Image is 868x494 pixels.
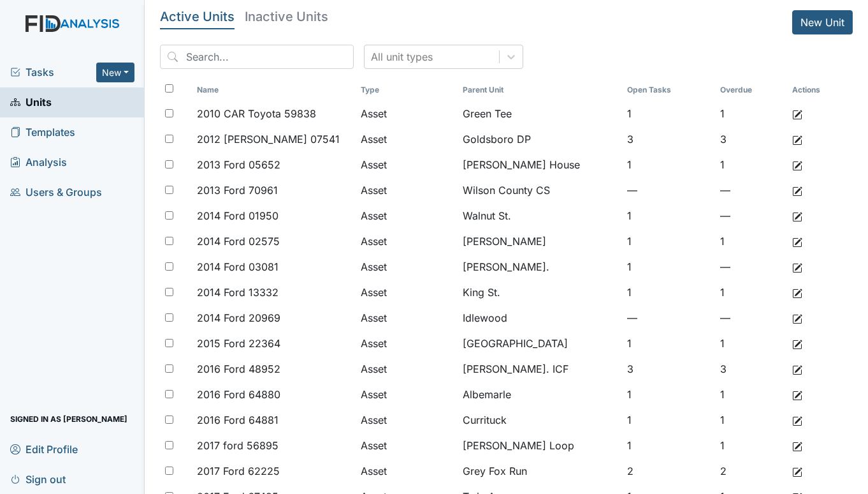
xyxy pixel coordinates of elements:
span: 2014 Ford 02575 [197,234,280,249]
td: [PERSON_NAME]. [458,254,622,280]
span: 2016 Ford 64880 [197,387,280,402]
td: Asset [356,280,458,305]
th: Toggle SortBy [192,79,356,101]
td: 1 [622,433,715,458]
td: Asset [356,101,458,126]
span: Edit Profile [10,439,78,459]
td: Currituck [458,407,622,433]
span: Sign out [10,469,66,489]
td: 1 [622,407,715,433]
td: 1 [715,433,787,458]
th: Toggle SortBy [356,79,458,101]
span: Templates [10,123,75,142]
th: Toggle SortBy [715,79,787,101]
span: Analysis [10,153,67,172]
td: Wilson County CS [458,177,622,203]
span: 2015 Ford 22364 [197,336,280,351]
th: Toggle SortBy [622,79,715,101]
span: 2017 Ford 62225 [197,463,280,479]
h5: Active Units [160,10,235,23]
span: 2014 Ford 03081 [197,259,278,274]
td: Asset [356,228,458,254]
span: 2013 Ford 05652 [197,157,280,172]
td: — [715,203,787,228]
td: 1 [622,101,715,126]
td: 1 [715,407,787,433]
button: New [96,63,134,82]
td: 1 [622,203,715,228]
td: [PERSON_NAME] House [458,152,622,177]
a: New Unit [792,10,853,34]
span: 2017 ford 56895 [197,438,278,453]
td: 1 [715,228,787,254]
td: 1 [715,382,787,407]
td: 3 [622,126,715,152]
span: 2010 CAR Toyota 59838 [197,106,316,121]
td: — [715,177,787,203]
td: 1 [715,331,787,356]
td: 1 [715,280,787,305]
td: [PERSON_NAME] [458,228,622,254]
td: 3 [622,356,715,382]
td: — [715,254,787,280]
td: Green Tee [458,101,622,126]
td: [GEOGRAPHIC_DATA] [458,331,622,356]
span: 2013 Ford 70961 [197,183,278,198]
td: [PERSON_NAME] Loop [458,433,622,458]
h5: Inactive Units [245,10,328,23]
th: Actions [787,79,851,101]
td: Goldsboro DP [458,126,622,152]
td: 1 [622,280,715,305]
td: Walnut St. [458,203,622,228]
td: Idlewood [458,305,622,331]
td: 1 [622,331,715,356]
a: Tasks [10,64,96,80]
td: 1 [622,254,715,280]
td: Asset [356,203,458,228]
td: Asset [356,305,458,331]
td: 3 [715,356,787,382]
td: Albemarle [458,382,622,407]
td: 1 [622,152,715,177]
span: Signed in as [PERSON_NAME] [10,409,127,429]
span: 2014 Ford 01950 [197,208,278,223]
td: 2 [715,458,787,484]
td: Asset [356,433,458,458]
td: 3 [715,126,787,152]
td: Asset [356,177,458,203]
span: 2014 Ford 13332 [197,285,278,300]
td: 1 [622,382,715,407]
span: 2016 Ford 48952 [197,361,280,377]
div: All unit types [371,49,433,64]
td: — [622,305,715,331]
th: Toggle SortBy [458,79,622,101]
td: [PERSON_NAME]. ICF [458,356,622,382]
td: 1 [715,152,787,177]
td: — [715,305,787,331]
td: Asset [356,126,458,152]
td: King St. [458,280,622,305]
td: Asset [356,407,458,433]
td: Asset [356,356,458,382]
input: Search... [160,45,354,69]
td: 1 [715,101,787,126]
td: Asset [356,458,458,484]
td: Asset [356,254,458,280]
td: 1 [622,228,715,254]
td: — [622,177,715,203]
span: Users & Groups [10,183,102,202]
td: Grey Fox Run [458,458,622,484]
td: Asset [356,331,458,356]
span: 2016 Ford 64881 [197,412,278,428]
span: 2014 Ford 20969 [197,310,280,326]
td: Asset [356,152,458,177]
input: Toggle All Rows Selected [165,84,173,93]
span: Units [10,93,52,112]
td: 2 [622,458,715,484]
span: 2012 [PERSON_NAME] 07541 [197,131,340,147]
td: Asset [356,382,458,407]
